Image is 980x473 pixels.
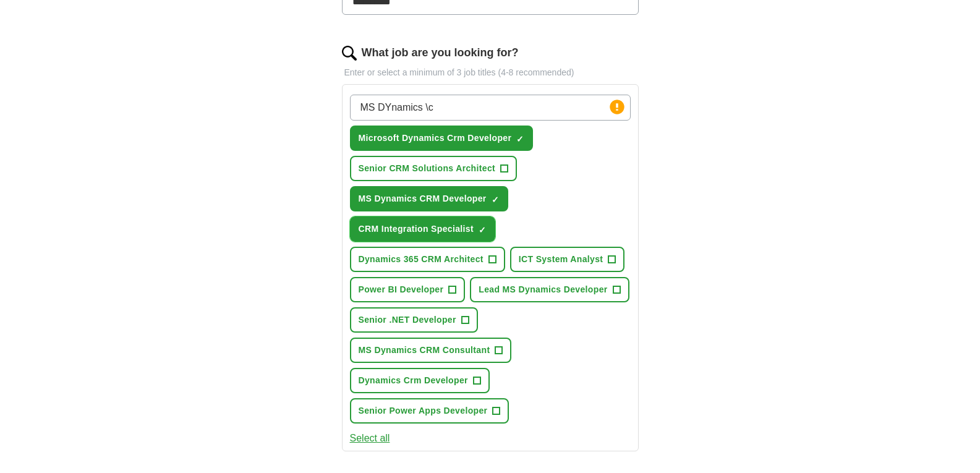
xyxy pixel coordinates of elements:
button: Lead MS Dynamics Developer [470,277,629,302]
label: What job are you looking for? [362,45,519,61]
button: MS Dynamics CRM Developer✓ [350,186,508,211]
span: Senior Power Apps Developer [359,404,488,417]
span: ✓ [479,225,486,235]
span: Microsoft Dynamics Crm Developer [359,132,512,145]
span: Dynamics Crm Developer [359,374,468,387]
span: ✓ [516,134,524,144]
span: Lead MS Dynamics Developer [479,283,607,296]
span: MS Dynamics CRM Consultant [359,344,490,357]
span: ICT System Analyst [519,253,603,266]
button: Select all [350,431,390,446]
span: Power BI Developer [359,283,444,296]
button: Dynamics Crm Developer [350,368,490,393]
button: Dynamics 365 CRM Architect [350,247,505,272]
button: Microsoft Dynamics Crm Developer✓ [350,126,534,151]
button: Senior Power Apps Developer [350,398,509,424]
span: ✓ [492,195,499,205]
button: Power BI Developer [350,277,466,302]
input: Type a job title and press enter [350,95,631,121]
button: ICT System Analyst [510,247,625,272]
span: Senior .NET Developer [359,313,456,326]
button: MS Dynamics CRM Consultant [350,338,512,363]
span: MS Dynamics CRM Developer [359,192,487,205]
button: Senior CRM Solutions Architect [350,156,518,181]
button: CRM Integration Specialist✓ [350,216,495,242]
img: search.png [342,46,357,61]
span: Dynamics 365 CRM Architect [359,253,484,266]
button: Senior .NET Developer [350,307,478,333]
span: Senior CRM Solutions Architect [359,162,496,175]
span: CRM Integration Specialist [359,223,474,236]
p: Enter or select a minimum of 3 job titles (4-8 recommended) [342,66,639,79]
